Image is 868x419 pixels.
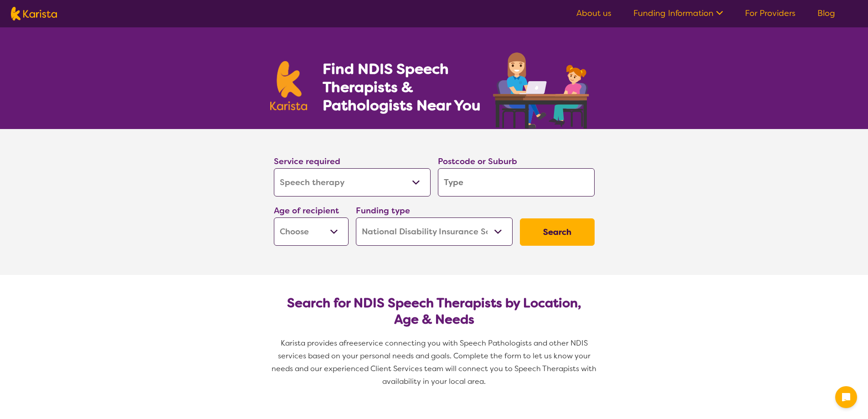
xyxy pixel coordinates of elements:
[274,205,339,216] label: Age of recipient
[438,168,595,197] input: Type
[817,8,835,19] a: Blog
[520,218,595,246] button: Search
[272,338,598,386] span: service connecting you with Speech Pathologists and other NDIS services based on your personal ne...
[576,8,611,19] a: About us
[270,61,308,110] img: Karista logo
[344,338,358,348] span: free
[11,7,57,21] img: Karista logo
[745,8,796,19] a: For Providers
[438,156,517,167] label: Postcode or Suburb
[281,295,587,328] h2: Search for NDIS Speech Therapists by Location, Age & Needs
[323,60,491,114] h1: Find NDIS Speech Therapists & Pathologists Near You
[356,205,410,216] label: Funding type
[281,338,344,348] span: Karista provides a
[274,156,340,167] label: Service required
[486,49,598,129] img: speech-therapy
[633,8,723,19] a: Funding Information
